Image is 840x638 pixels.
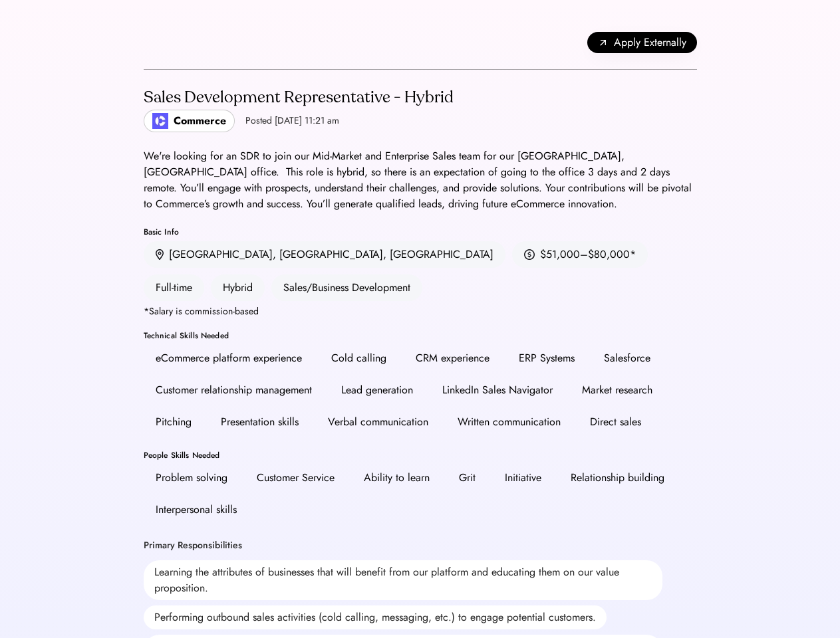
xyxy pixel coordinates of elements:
div: Posted [DATE] 11:21 am [245,114,339,128]
div: Customer relationship management [156,382,312,398]
div: Presentation skills [221,414,299,430]
div: Direct sales [590,414,641,430]
div: ERP Systems [519,350,575,366]
img: poweredbycommerce_logo.jpeg [152,113,168,129]
div: Full-time [144,274,204,301]
div: Commerce [174,113,226,129]
div: Cold calling [331,350,386,366]
div: Learning the attributes of businesses that will benefit from our platform and educating them on o... [144,560,662,600]
div: *Salary is commission-based [144,306,259,316]
div: Written communication [458,414,561,430]
img: location.svg [156,249,164,261]
div: Problem solving [156,470,227,486]
div: LinkedIn Sales Navigator [442,382,553,398]
div: Lead generation [341,382,413,398]
div: Ability to learn [364,470,430,486]
div: Primary Responsibilities [144,539,242,552]
span: Apply Externally [614,35,686,51]
div: CRM experience [416,350,490,366]
div: Initiative [505,470,541,486]
div: Pitching [156,414,192,430]
div: We're looking for an SDR to join our Mid-Market and Enterprise Sales team for our [GEOGRAPHIC_DAT... [144,148,697,212]
div: $51,000–$80,000 [540,247,630,263]
div: Sales Development Representative - Hybrid [144,87,454,108]
div: Performing outbound sales activities (cold calling, messaging, etc.) to engage potential customers. [144,605,607,629]
div: Verbal communication [328,414,428,430]
div: Hybrid [211,274,265,301]
div: Relationship building [571,470,664,486]
div: eCommerce platform experience [156,350,302,366]
div: Grit [459,470,476,486]
div: [GEOGRAPHIC_DATA], [GEOGRAPHIC_DATA], [GEOGRAPHIC_DATA] [169,247,493,263]
div: Market research [582,382,652,398]
div: Sales/Business Development [271,274,422,301]
div: People Skills Needed [144,451,697,459]
button: Apply Externally [587,32,697,53]
img: money.svg [524,249,535,261]
div: Salesforce [604,350,650,366]
div: Technical Skills Needed [144,332,697,340]
div: Interpersonal skills [156,502,237,518]
div: Basic Info [144,228,697,236]
div: Customer Service [257,470,335,486]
